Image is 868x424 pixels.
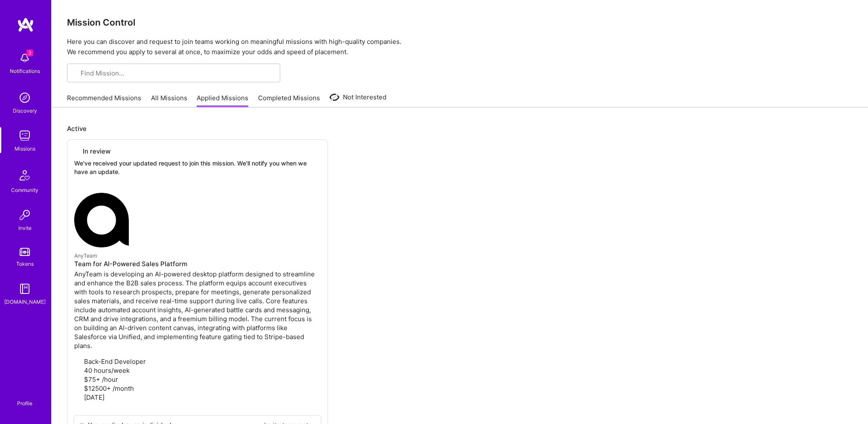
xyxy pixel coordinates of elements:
div: Profile [17,399,32,407]
img: AnyTeam company logo [74,193,129,247]
img: Community [15,165,35,186]
a: Not Interested [329,92,386,107]
div: Discovery [13,106,37,115]
p: Here you can discover and request to join teams working on meaningful missions with high-quality ... [67,37,853,57]
div: Tokens [16,259,34,268]
i: icon MoneyGray [74,386,81,392]
a: Recommended Missions [67,93,141,107]
p: $75+ /hour [74,375,321,384]
p: [DATE] [74,393,321,402]
img: teamwork [16,127,33,144]
a: AnyTeam company logoAnyTeamTeam for AI-Powered Sales PlatformAnyTeam is developing an AI-powered ... [67,186,328,415]
div: Invite [18,224,32,232]
p: Back-End Developer [74,357,321,366]
i: icon Clock [74,368,81,375]
img: bell [16,49,33,67]
div: [DOMAIN_NAME] [4,297,46,306]
i: icon SearchGrey [74,70,80,77]
span: 3 [26,49,33,56]
div: Community [11,186,38,195]
h3: Mission Control [67,17,853,28]
input: Find Mission... [81,69,273,78]
p: Active [67,124,853,133]
div: Missions [15,144,35,153]
a: All Missions [151,93,187,107]
p: $12500+ /month [74,384,321,393]
span: In review [83,147,110,156]
img: guide book [16,280,33,297]
i: icon Calendar [74,395,81,401]
div: Notifications [10,67,40,76]
p: 40 hours/week [74,366,321,375]
small: AnyTeam [74,253,97,259]
i: icon MoneyGray [74,377,81,383]
p: AnyTeam is developing an AI-powered desktop platform designed to streamline and enhance the B2B s... [74,270,321,350]
img: logo [17,17,34,32]
i: icon Applicant [74,359,81,366]
a: Profile [14,390,35,407]
a: Applied Missions [197,93,248,107]
img: discovery [16,89,33,106]
img: tokens [20,248,30,256]
a: Completed Missions [258,93,320,107]
h4: Team for AI-Powered Sales Platform [74,260,321,268]
p: We've received your updated request to join this mission. We'll notify you when we have an update. [74,159,321,176]
img: Invite [16,206,33,224]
